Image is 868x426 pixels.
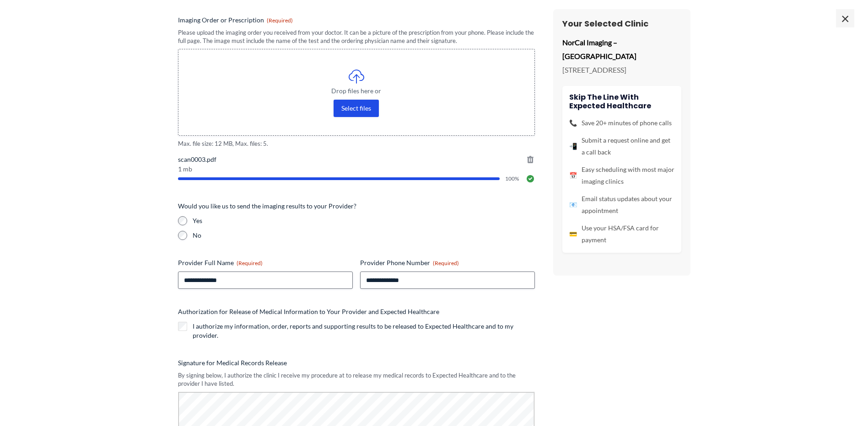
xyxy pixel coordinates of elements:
[569,170,577,181] span: 📅
[178,358,535,367] label: Signature for Medical Records Release
[178,307,439,316] legend: Authorization for Release of Medical Information to Your Provider and Expected Healthcare
[334,100,379,117] button: select files, imaging order or prescription(required)
[178,202,356,211] legend: Would you like us to send the imaging results to your Provider?
[569,222,674,246] li: Use your HSA/FSA card for payment
[178,155,535,164] span: scan0003.pdf
[569,134,674,158] li: Submit a request online and get a call back
[505,176,520,181] span: 100%
[562,18,681,29] h3: Your Selected Clinic
[569,93,674,110] h4: Skip the line with Expected Healthcare
[569,193,674,217] li: Email status updates about your appointment
[569,117,577,129] span: 📞
[562,36,681,63] p: NorCal Imaging – [GEOGRAPHIC_DATA]
[836,9,854,27] span: ×
[197,88,516,94] span: Drop files here or
[178,258,353,267] label: Provider Full Name
[569,140,577,152] span: 📲
[562,63,681,77] p: [STREET_ADDRESS]
[569,199,577,211] span: 📧
[193,216,535,225] label: Yes
[569,228,577,240] span: 💳
[569,164,674,187] li: Easy scheduling with most major imaging clinics
[433,260,459,266] span: (Required)
[569,117,674,129] li: Save 20+ minutes of phone calls
[178,16,535,25] label: Imaging Order or Prescription
[267,17,293,24] span: (Required)
[178,28,535,45] div: Please upload the imaging order you received from your doctor. It can be a picture of the prescri...
[178,139,535,148] span: Max. file size: 12 MB, Max. files: 5.
[193,322,535,340] label: I authorize my information, order, reports and supporting results to be released to Expected Heal...
[193,231,535,240] label: No
[360,258,535,267] label: Provider Phone Number
[178,166,535,172] span: 1 mb
[178,371,535,388] div: By signing below, I authorize the clinic I receive my procedure at to release my medical records ...
[237,260,263,266] span: (Required)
